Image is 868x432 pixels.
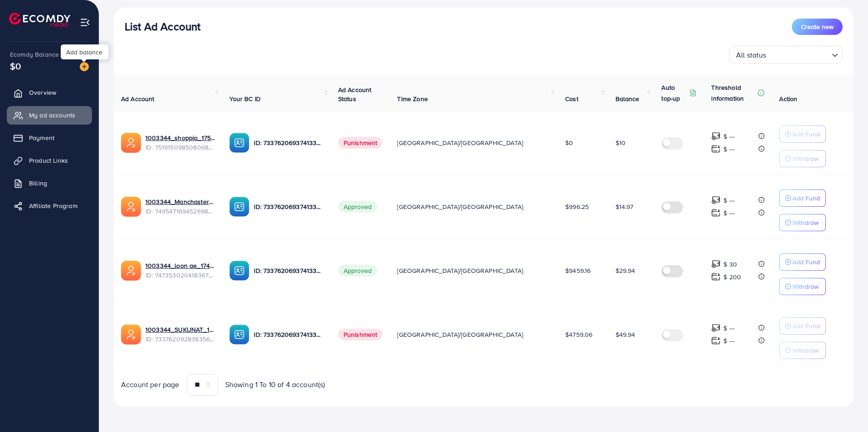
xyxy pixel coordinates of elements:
img: ic-ads-acc.e4c84228.svg [121,261,141,281]
a: 1003344_SUKUNAT_1708423019062 [145,325,215,334]
button: Withdraw [779,342,826,359]
p: ID: 7337620693741338625 [254,201,323,212]
a: My ad accounts [7,106,92,124]
img: menu [80,17,90,28]
p: $ --- [723,131,735,142]
p: Add Fund [792,320,820,331]
span: [GEOGRAPHIC_DATA]/[GEOGRAPHIC_DATA] [397,266,523,275]
span: $996.25 [565,202,589,211]
span: Billing [29,179,47,188]
button: Add Fund [779,189,826,207]
img: logo [9,13,70,27]
button: Create new [792,19,843,35]
p: Withdraw [792,345,819,356]
img: ic-ads-acc.e4c84228.svg [121,133,141,153]
iframe: Chat [829,391,861,425]
span: Overview [29,88,56,97]
span: ID: 7519150985080684551 [145,143,215,152]
span: Ecomdy Balance [10,50,59,59]
button: Withdraw [779,214,826,231]
span: Cost [565,94,578,103]
a: Payment [7,129,92,147]
span: ID: 7473530204183674896 [145,271,215,280]
p: Withdraw [792,217,819,228]
span: [GEOGRAPHIC_DATA]/[GEOGRAPHIC_DATA] [397,330,523,339]
span: Time Zone [397,94,427,103]
p: Withdraw [792,281,819,292]
div: <span class='underline'>1003344_loon ae_1740066863007</span></br>7473530204183674896 [145,261,215,280]
img: image [80,62,89,71]
div: <span class='underline'>1003344_SUKUNAT_1708423019062</span></br>7337620928383565826 [145,325,215,344]
p: ID: 7337620693741338625 [254,137,323,148]
a: Overview [7,83,92,102]
p: $ --- [723,144,735,155]
span: Punishment [338,137,383,149]
span: Payment [29,133,54,142]
span: Your BC ID [229,94,261,103]
img: top-up amount [711,323,721,333]
span: $29.94 [616,266,635,275]
div: Add balance [61,44,108,59]
img: ic-ba-acc.ded83a64.svg [229,261,249,281]
span: Affiliate Program [29,201,78,210]
div: Search for option [729,46,843,64]
button: Add Fund [779,253,826,271]
span: $10 [616,138,626,147]
span: $4759.06 [565,330,592,339]
span: Approved [338,201,377,213]
p: $ --- [723,323,735,334]
span: [GEOGRAPHIC_DATA]/[GEOGRAPHIC_DATA] [397,202,523,211]
div: <span class='underline'>1003344_shoppio_1750688962312</span></br>7519150985080684551 [145,133,215,152]
span: [GEOGRAPHIC_DATA]/[GEOGRAPHIC_DATA] [397,138,523,147]
button: Withdraw [779,278,826,295]
p: ID: 7337620693741338625 [254,265,323,276]
img: top-up amount [711,259,721,269]
img: ic-ba-acc.ded83a64.svg [229,197,249,217]
span: $14.97 [616,202,634,211]
p: ID: 7337620693741338625 [254,329,323,340]
a: 1003344_shoppio_1750688962312 [145,133,215,142]
span: Account per page [121,379,179,390]
img: ic-ba-acc.ded83a64.svg [229,133,249,153]
a: Affiliate Program [7,197,92,215]
span: Ad Account Status [338,85,372,103]
p: Add Fund [792,193,820,204]
span: ID: 7495471694526988304 [145,207,215,216]
span: Balance [616,94,640,103]
a: 1003344_Manchaster_1745175503024 [145,197,215,206]
span: Showing 1 To 10 of 4 account(s) [225,379,325,390]
img: ic-ads-acc.e4c84228.svg [121,325,141,345]
p: $ --- [723,208,735,218]
img: ic-ba-acc.ded83a64.svg [229,325,249,345]
p: $ 200 [723,272,741,282]
p: Threshold information [711,82,756,104]
button: Add Fund [779,126,826,143]
p: Add Fund [792,129,820,140]
img: top-up amount [711,195,721,205]
span: $0 [565,138,573,147]
span: All status [734,49,768,62]
p: Add Fund [792,257,820,267]
img: top-up amount [711,131,721,141]
p: $ --- [723,195,735,206]
span: $0 [10,59,21,73]
div: <span class='underline'>1003344_Manchaster_1745175503024</span></br>7495471694526988304 [145,197,215,216]
button: Withdraw [779,150,826,167]
span: $9459.16 [565,266,591,275]
p: $ 30 [723,259,737,270]
span: Create new [801,22,834,31]
p: Auto top-up [661,82,688,104]
h3: List Ad Account [125,20,200,33]
p: $ --- [723,335,735,346]
img: top-up amount [711,336,721,345]
span: ID: 7337620928383565826 [145,335,215,344]
span: Ad Account [121,94,155,103]
a: Billing [7,174,92,192]
span: Action [779,94,797,103]
span: $49.94 [616,330,635,339]
input: Search for option [769,47,828,62]
a: Product Links [7,151,92,170]
img: top-up amount [711,208,721,218]
span: Punishment [338,329,383,340]
span: Approved [338,265,377,277]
